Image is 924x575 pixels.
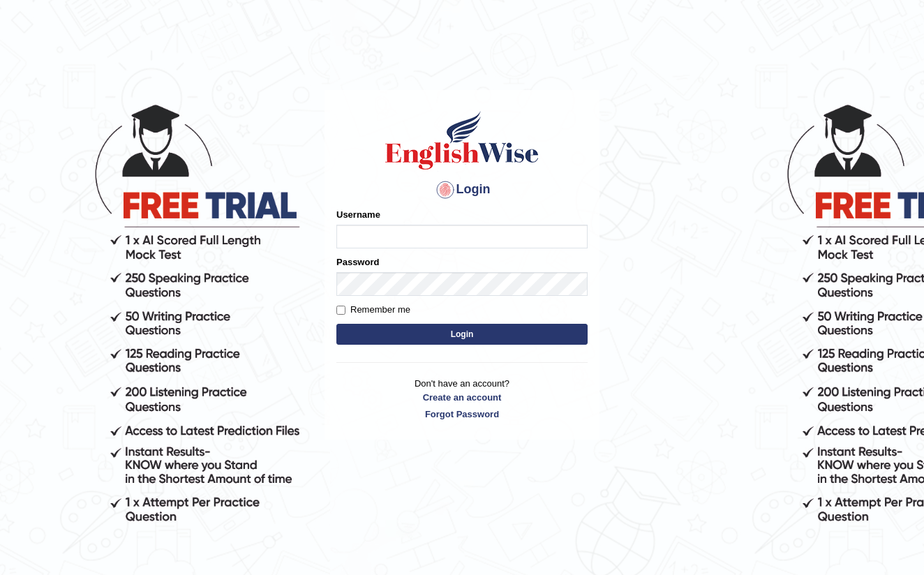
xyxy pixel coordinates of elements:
img: Logo of English Wise sign in for intelligent practice with AI [382,109,542,172]
input: Remember me [336,306,345,315]
button: Login [336,324,588,345]
label: Password [336,255,379,269]
a: Forgot Password [336,408,588,421]
h4: Login [336,179,588,201]
label: Username [336,208,380,221]
a: Create an account [336,391,588,404]
label: Remember me [336,303,410,317]
p: Don't have an account? [336,377,588,420]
